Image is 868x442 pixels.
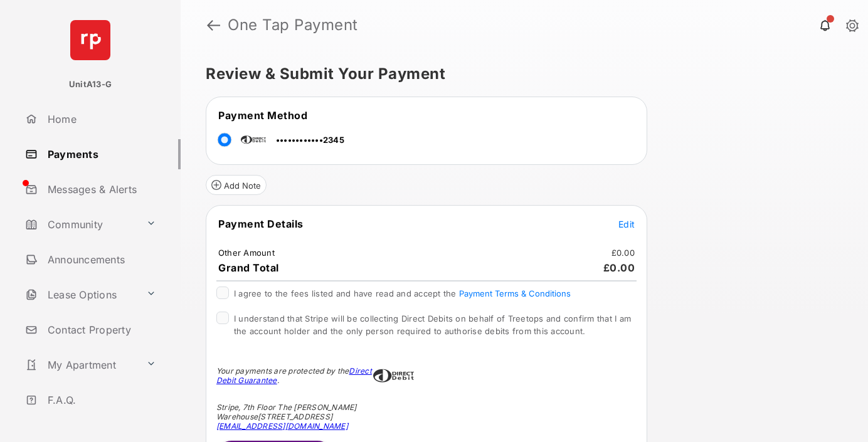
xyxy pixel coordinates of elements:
[218,261,279,274] span: Grand Total
[69,78,112,91] p: UnitA13-G
[206,66,833,82] h5: Review & Submit Your Payment
[618,218,635,230] button: Edit
[459,288,571,298] button: I agree to the fees listed and have read and accept the
[20,139,181,169] a: Payments
[20,350,141,380] a: My Apartment
[228,18,358,33] strong: One Tap Payment
[216,366,372,385] a: Direct Debit Guarantee
[618,219,635,229] span: Edit
[218,247,275,258] td: Other Amount
[216,366,373,385] div: Your payments are protected by the .
[20,209,141,239] a: Community
[70,20,110,60] img: svg+xml;base64,PHN2ZyB4bWxucz0iaHR0cDovL3d3dy53My5vcmcvMjAwMC9zdmciIHdpZHRoPSI2NCIgaGVpZ2h0PSI2NC...
[216,403,373,431] div: Stripe, 7th Floor The [PERSON_NAME] Warehouse [STREET_ADDRESS]
[216,421,348,431] a: [EMAIL_ADDRESS][DOMAIN_NAME]
[20,315,181,345] a: Contact Property
[20,280,141,310] a: Lease Options
[218,109,307,122] span: Payment Method
[20,174,181,204] a: Messages & Alerts
[276,135,344,145] span: ••••••••••••2345
[234,313,631,336] span: I understand that Stripe will be collecting Direct Debits on behalf of Treetops and confirm that ...
[218,218,304,230] span: Payment Details
[611,247,635,258] td: £0.00
[603,261,635,274] span: £0.00
[20,385,181,415] a: F.A.Q.
[20,245,181,275] a: Announcements
[20,104,181,134] a: Home
[206,175,267,195] button: Add Note
[234,288,571,298] span: I agree to the fees listed and have read and accept the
